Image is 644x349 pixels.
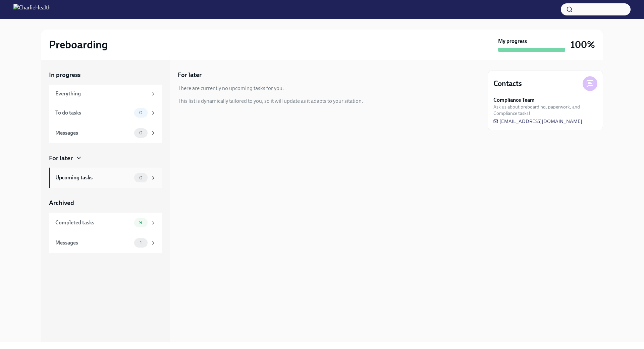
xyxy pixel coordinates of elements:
div: Completed tasks [55,219,131,226]
div: Messages [55,239,131,247]
h2: Preboarding [49,38,108,51]
span: Ask us about preboarding, paperwork, and Compliance tasks! [493,104,597,117]
h5: For later [178,71,202,79]
span: 1 [136,240,146,245]
img: CharlieHealth [13,4,51,15]
strong: Compliance Team [493,96,535,104]
div: There are currently no upcoming tasks for you. [178,85,284,92]
div: Messages [55,129,131,137]
span: 9 [135,220,146,225]
a: Archived [49,199,162,207]
strong: My progress [498,38,527,45]
span: 0 [135,175,147,180]
a: [EMAIL_ADDRESS][DOMAIN_NAME] [493,118,582,125]
a: Upcoming tasks0 [49,168,162,188]
h3: 100% [571,39,595,51]
a: To do tasks0 [49,103,162,123]
a: Everything [49,85,162,103]
a: For later [49,154,162,163]
div: Everything [55,90,148,97]
a: In progress [49,71,162,79]
span: 0 [135,130,147,135]
a: Messages0 [49,123,162,143]
div: For later [49,154,73,163]
div: Upcoming tasks [55,174,131,181]
span: 0 [135,110,147,115]
div: To do tasks [55,109,131,117]
a: Completed tasks9 [49,213,162,233]
h4: Contacts [493,79,522,89]
a: Messages1 [49,233,162,253]
div: This list is dynamically tailored to you, so it will update as it adapts to your sitation. [178,97,363,105]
